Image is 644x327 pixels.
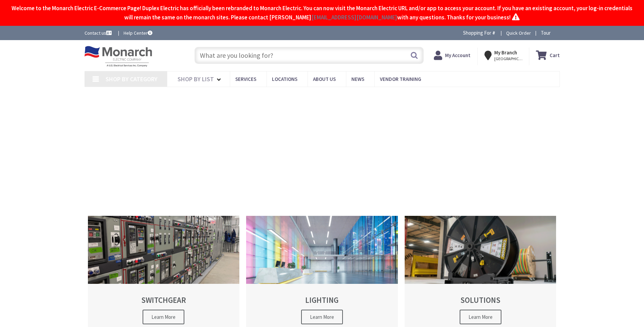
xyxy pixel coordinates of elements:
a: [EMAIL_ADDRESS][DOMAIN_NAME] [311,13,397,22]
div: My Branch [GEOGRAPHIC_DATA][US_STATE], [GEOGRAPHIC_DATA] [484,49,522,62]
h2: SOLUTIONS [417,296,545,304]
img: Monarch Electric Company [85,46,152,67]
strong: My Account [445,52,471,58]
strong: Cart [550,49,560,62]
strong: # [492,30,495,36]
input: What are you looking for? [195,47,424,64]
span: Shopping For [463,30,491,36]
a: Quick Order [506,30,531,36]
a: Help Center [124,30,152,36]
span: Learn More [460,310,501,324]
span: Welcome to the Monarch Electric E-Commerce Page! Duplex Electric has officially been rebranded to... [12,4,632,21]
a: My Account [434,49,471,62]
span: About Us [313,76,336,82]
span: Services [235,76,256,82]
span: Learn More [301,310,343,324]
span: News [351,76,364,82]
span: Locations [272,76,297,82]
h2: LIGHTING [258,296,386,304]
span: Shop By List [178,75,214,83]
strong: My Branch [494,49,517,56]
a: Cart [536,49,560,62]
span: Vendor Training [380,76,421,82]
a: Contact us [85,30,113,36]
span: Shop By Category [106,75,158,83]
span: Learn More [143,310,184,324]
span: [GEOGRAPHIC_DATA][US_STATE], [GEOGRAPHIC_DATA] [494,56,523,62]
h2: SWITCHGEAR [100,296,228,304]
span: Tour [541,30,558,36]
